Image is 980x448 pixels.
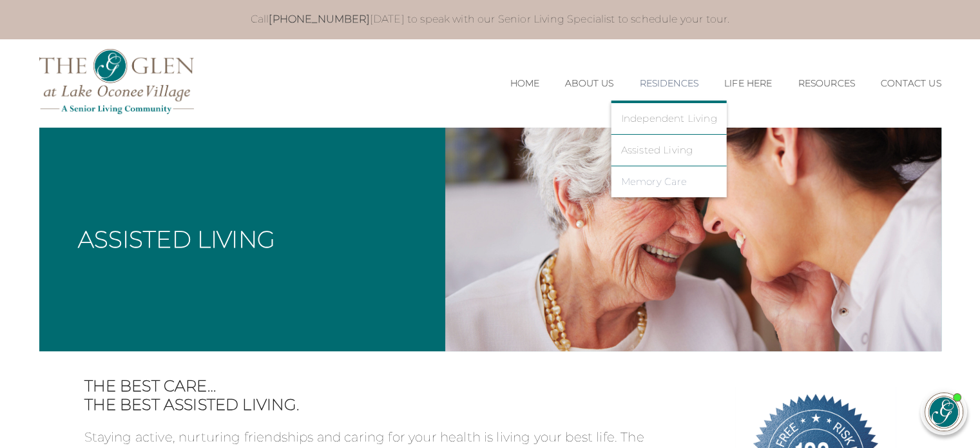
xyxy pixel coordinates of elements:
a: About Us [565,78,613,89]
img: The Glen Lake Oconee Home [39,49,194,114]
a: [PHONE_NUMBER] [269,13,369,25]
span: The Best Assisted Living. [84,396,716,414]
a: Home [510,78,539,89]
h1: Assisted Living [78,228,275,251]
p: Call [DATE] to speak with our Senior Living Specialist to schedule your tour. [62,13,918,26]
iframe: iframe [725,102,967,376]
a: Contact Us [881,78,941,89]
a: Resources [798,78,854,89]
a: Residences [639,78,698,89]
span: The best care… [84,377,716,396]
a: Memory Care [621,176,717,188]
a: Independent Living [621,113,717,124]
a: Assisted Living [621,144,717,156]
a: Life Here [724,78,772,89]
img: avatar [925,393,963,431]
